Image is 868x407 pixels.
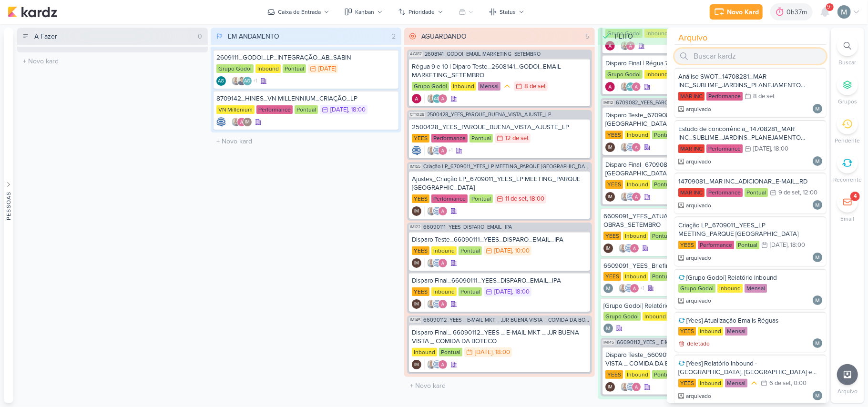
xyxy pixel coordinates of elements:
[644,70,670,79] div: Inbound
[618,244,628,253] img: Iara Santos
[414,302,419,307] p: IM
[771,146,788,152] div: , 18:00
[736,241,759,249] div: Pontual
[432,206,442,216] img: Caroline Traven De Andrade
[603,232,621,240] div: YEES
[625,370,650,379] div: Inbound
[431,287,457,296] div: Inbound
[605,131,623,139] div: YEES
[678,359,822,376] div: [Yees] Relatório Inbound - [GEOGRAPHIC_DATA], [GEOGRAPHIC_DATA] e [GEOGRAPHIC_DATA]
[616,284,644,293] div: Colaboradores: Iara Santos, Caroline Traven De Andrade, Alessandra Gomes, Isabella Machado Guimarães
[603,284,613,293] img: Mariana Amorim
[603,324,613,333] div: Criador(a): Mariana Amorim
[678,284,715,293] div: Grupo Godoi
[432,146,442,155] img: Caroline Traven De Andrade
[686,105,711,113] p: arquivado
[412,360,421,369] div: Criador(a): Isabella Machado Guimarães
[652,370,675,379] div: Pontual
[698,327,723,336] div: Inbound
[438,299,448,309] img: Alessandra Gomes
[643,312,668,321] div: Inbound
[813,338,822,348] img: Mariana Amorim
[424,94,448,103] div: Colaboradores: Iara Santos, Aline Gimenez Graciano, Alessandra Gomes
[625,180,650,189] div: Inbound
[434,97,440,102] p: AG
[605,180,623,189] div: YEES
[412,94,421,103] img: Alessandra Gomes
[412,287,429,296] div: YEES
[678,32,707,43] span: Arquivo
[409,112,425,117] span: CT1028
[686,392,711,400] p: arquivado
[632,382,641,392] img: Alessandra Gomes
[686,201,711,210] p: arquivado
[414,209,419,214] p: IM
[626,192,635,202] img: Caroline Traven De Andrade
[255,64,281,73] div: Inbound
[605,70,643,79] div: Grupo Godoi
[438,146,448,155] img: Alessandra Gomes
[409,164,421,169] span: IM155
[620,142,630,152] img: Iara Santos
[216,76,226,86] div: Criador(a): Aline Gimenez Graciano
[218,79,225,84] p: AG
[412,328,587,346] div: Disparo Final_ 66090112_YEES _ E-MAIL MKT _ JJR BUENA VISTA _ COMIDA DA BOTECO
[409,317,421,323] span: IM145
[216,64,254,73] div: Grupo Godoi
[678,327,696,336] div: YEES
[625,131,650,139] div: Inbound
[432,258,442,268] img: Caroline Traven De Andrade
[605,41,615,51] div: Criador(a): Alessandra Gomes
[650,232,674,240] div: Pontual
[605,142,615,152] div: Criador(a): Isabella Machado Guimarães
[494,248,512,254] div: [DATE]
[414,363,419,367] p: IM
[608,385,613,390] p: IM
[4,192,13,220] div: Pessoas
[632,192,641,202] img: Alessandra Gomes
[475,349,492,356] div: [DATE]
[603,324,613,333] img: Mariana Amorim
[295,105,318,114] div: Pontual
[603,272,621,281] div: YEES
[605,82,615,92] img: Alessandra Gomes
[620,192,630,202] img: Iara Santos
[650,272,674,281] div: Pontual
[706,188,743,197] div: Performance
[427,206,436,216] img: Iara Santos
[216,53,396,62] div: 2609111_GODOI_LP_INTEGRAÇÃO_AB_SABIN
[770,242,787,248] div: [DATE]
[245,79,251,84] p: AG
[438,206,448,216] img: Alessandra Gomes
[478,82,500,91] div: Mensal
[252,77,257,85] span: +1
[753,93,775,100] div: 8 de set
[678,221,822,238] div: Criação LP_6709011_YEES_LP MEETING_PARQUE [GEOGRAPHIC_DATA]
[245,120,250,125] p: IM
[632,142,641,152] img: Alessandra Gomes
[678,177,822,186] div: 14709081_MAR INC_ADICIONAR_E-MAIL_RD
[618,41,635,51] div: Colaboradores: Iara Santos, Alessandra Gomes
[616,244,639,253] div: Colaboradores: Iara Santos, Caroline Traven De Andrade, Alessandra Gomes
[412,299,421,309] div: Criador(a): Isabella Machado Guimarães
[678,379,696,387] div: YEES
[283,64,306,73] div: Pontual
[623,232,648,240] div: Inbound
[618,82,641,92] div: Colaboradores: Iara Santos, Aline Gimenez Graciano, Alessandra Gomes
[448,147,453,154] span: +1
[813,253,822,262] img: Mariana Amorim
[603,302,783,310] div: [Grupo Godoi] Relatório quinzenal
[423,224,512,230] span: 66090111_YEES_DISPARO_EMAIL_IPA
[678,144,705,153] div: MAR INC
[630,284,639,293] img: Alessandra Gomes
[318,66,336,72] div: [DATE]
[494,289,512,295] div: [DATE]
[8,6,57,18] img: kardz.app
[492,349,510,356] div: , 18:00
[624,244,633,253] img: Caroline Traven De Andrade
[237,76,246,86] img: Levy Pessoa
[652,131,675,139] div: Pontual
[837,5,851,19] img: Mariana Amorim
[412,206,421,216] div: Criador(a): Isabella Machado Guimarães
[603,312,641,321] div: Grupo Godoi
